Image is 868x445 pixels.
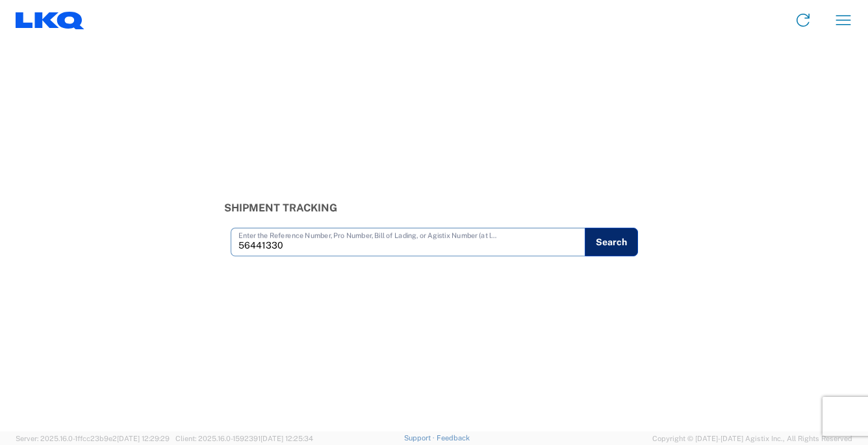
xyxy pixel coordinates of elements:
[16,435,170,442] span: Server: 2025.16.0-1ffcc23b9e2
[585,228,638,256] button: Search
[652,433,852,444] span: Copyright © [DATE]-[DATE] Agistix Inc., All Rights Reserved
[224,202,645,214] h3: Shipment Tracking
[404,434,437,442] a: Support
[175,435,313,442] span: Client: 2025.16.0-1592391
[117,435,170,442] span: [DATE] 12:29:29
[437,434,470,442] a: Feedback
[261,435,313,442] span: [DATE] 12:25:34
